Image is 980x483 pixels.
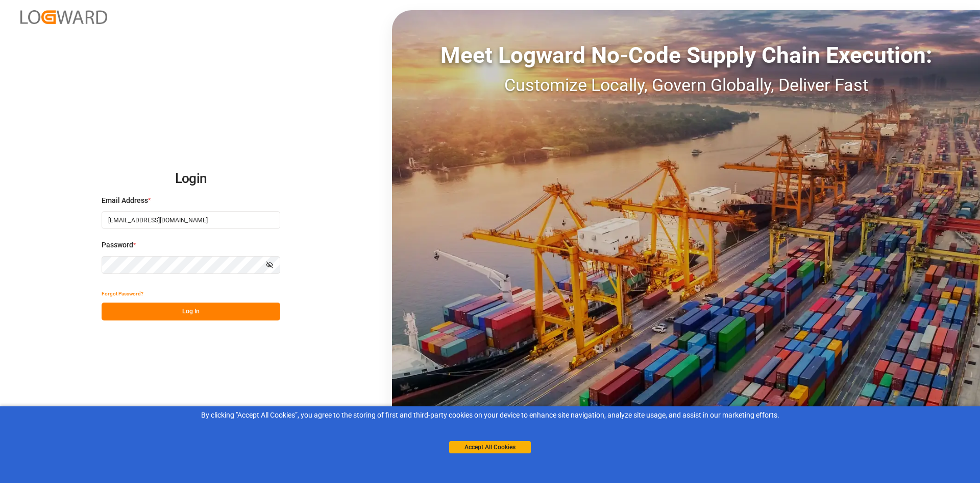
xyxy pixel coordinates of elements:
[102,211,280,229] input: Enter your email
[449,441,531,453] button: Accept All Cookies
[102,163,280,195] h2: Login
[7,410,973,421] div: By clicking "Accept All Cookies”, you agree to the storing of first and third-party cookies on yo...
[102,195,148,206] span: Email Address
[102,240,133,250] span: Password
[392,38,980,72] div: Meet Logward No-Code Supply Chain Execution:
[102,285,143,303] button: Forgot Password?
[102,303,280,320] button: Log In
[392,72,980,98] div: Customize Locally, Govern Globally, Deliver Fast
[20,10,107,24] img: Logward_new_orange.png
